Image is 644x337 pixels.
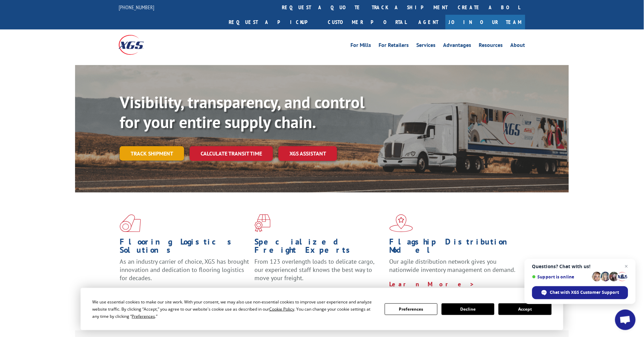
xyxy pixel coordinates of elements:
button: Decline [442,303,494,315]
a: Customer Portal [323,15,412,29]
p: From 123 overlength loads to delicate cargo, our experienced staff knows the best way to move you... [254,258,384,288]
span: Chat with XGS Customer Support [550,289,619,296]
a: Learn More > [390,280,475,288]
a: Calculate transit time [190,146,273,161]
span: Preferences [132,313,155,319]
img: xgs-icon-focused-on-flooring-red [254,214,271,232]
b: Visibility, transparency, and control for your entire supply chain. [120,91,365,133]
a: Request a pickup [224,15,323,29]
a: Agent [412,15,445,29]
div: Cookie Consent Prompt [81,288,563,330]
div: We use essential cookies to make our site work. With your consent, we may also use non-essential ... [92,298,376,320]
button: Accept [499,303,551,315]
h1: Specialized Freight Experts [254,238,384,258]
a: Resources [479,42,503,50]
button: Preferences [385,303,438,315]
a: [PHONE_NUMBER] [119,4,154,11]
a: Join Our Team [445,15,525,29]
span: Cookie Policy [269,306,294,312]
span: Chat with XGS Customer Support [532,286,628,299]
span: Questions? Chat with us! [532,264,628,269]
a: About [511,42,525,50]
a: Track shipment [120,146,184,161]
a: Advantages [443,42,472,50]
a: For Mills [350,42,371,50]
a: XGS ASSISTANT [278,146,337,161]
a: For Retailers [379,42,409,50]
span: Support is online [532,274,590,279]
a: Open chat [615,310,636,330]
img: xgs-icon-total-supply-chain-intelligence-red [120,214,141,232]
h1: Flagship Distribution Model [390,238,519,258]
a: Services [417,42,436,50]
span: Our agile distribution network gives you nationwide inventory management on demand. [390,258,516,274]
span: As an industry carrier of choice, XGS has brought innovation and dedication to flooring logistics... [120,258,249,282]
img: xgs-icon-flagship-distribution-model-red [390,214,413,232]
h1: Flooring Logistics Solutions [120,238,249,258]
